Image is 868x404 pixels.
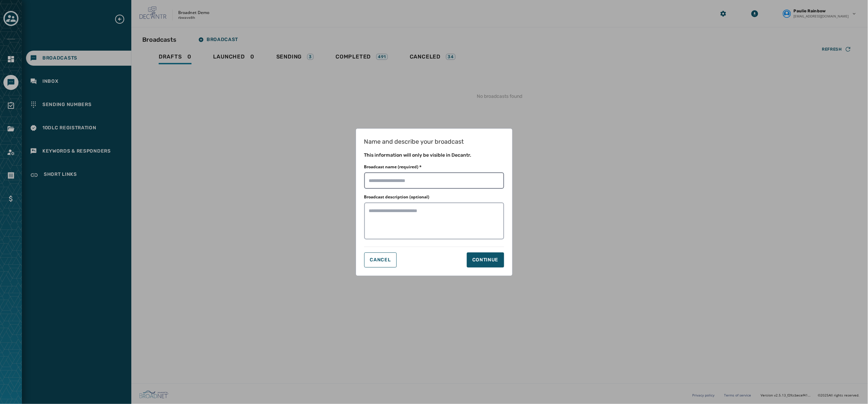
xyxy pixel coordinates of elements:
h2: This information will only be visible in Decantr. [364,152,504,159]
button: Cancel [364,252,397,268]
label: Broadcast name (required) * [364,164,422,170]
h1: Name and describe your broadcast [364,137,504,146]
button: Continue [467,252,504,268]
span: Cancel [370,257,391,263]
div: Continue [472,257,499,263]
label: Broadcast description (optional) [364,194,430,200]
